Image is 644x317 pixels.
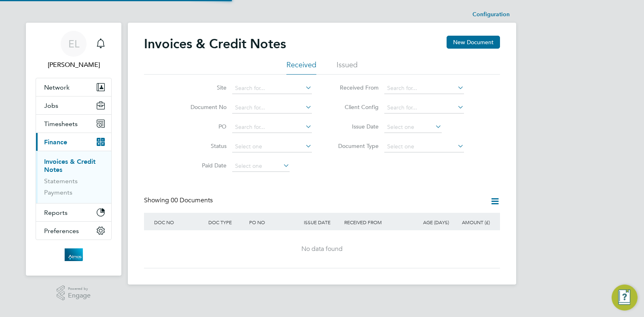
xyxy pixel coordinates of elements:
[337,60,358,75] li: Issued
[180,123,227,130] label: PO
[144,36,286,52] h2: Invoices & Credit Notes
[36,96,111,114] button: Jobs
[36,248,112,261] a: Go to home page
[180,162,227,169] label: Paid Date
[286,60,316,75] li: Received
[342,213,410,231] div: RECEIVED FROM
[171,196,213,204] span: 00 Documents
[68,285,91,292] span: Powered by
[472,6,510,23] li: Configuration
[36,133,111,151] button: Finance
[64,248,83,261] img: atmosrecruitment-logo-retina.png
[44,227,79,235] span: Preferences
[44,158,95,173] a: Invoices & Credit Notes
[332,84,379,91] label: Received From
[180,142,227,150] label: Status
[451,213,492,231] div: AMOUNT (£)
[384,83,464,94] input: Search for...
[36,31,112,70] a: EL[PERSON_NAME]
[152,245,492,253] div: No data found
[384,102,464,114] input: Search for...
[44,177,78,185] a: Statements
[302,213,343,231] div: ISSUE DATE
[206,213,247,231] div: DOC TYPE
[232,161,290,172] input: Select one
[36,60,112,70] span: Emma Longstaff
[36,151,111,203] div: Finance
[36,78,111,96] button: Network
[232,122,312,133] input: Search for...
[232,83,312,94] input: Search for...
[68,292,91,299] span: Engage
[180,103,227,111] label: Document No
[384,122,442,133] input: Select one
[180,84,227,91] label: Site
[232,102,312,114] input: Search for...
[612,285,638,311] button: Engage Resource Center
[36,203,111,221] button: Reports
[44,120,78,128] span: Timesheets
[232,141,312,152] input: Select one
[44,102,58,109] span: Jobs
[68,39,79,49] span: EL
[410,213,451,231] div: AGE (DAYS)
[44,84,70,91] span: Network
[332,142,379,150] label: Document Type
[332,103,379,111] label: Client Config
[332,123,379,130] label: Issue Date
[384,141,464,152] input: Select one
[26,23,121,276] nav: Main navigation
[247,213,301,231] div: PO NO
[44,209,68,216] span: Reports
[44,188,72,196] a: Payments
[144,196,214,205] div: Showing
[36,115,111,133] button: Timesheets
[152,213,206,231] div: DOC NO
[44,138,67,146] span: Finance
[447,36,500,49] button: New Document
[36,222,111,240] button: Preferences
[57,285,91,301] a: Powered byEngage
